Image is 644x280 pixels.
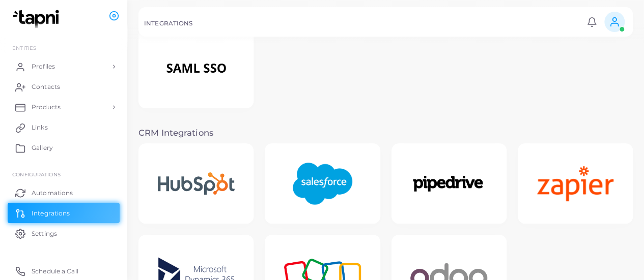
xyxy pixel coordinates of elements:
[8,77,120,97] a: Contacts
[32,123,48,132] span: Links
[32,82,60,91] span: Contacts
[147,162,245,205] img: Hubspot
[32,209,70,218] span: Integrations
[400,163,498,205] img: Pipedrive
[8,223,120,243] a: Settings
[8,182,120,203] a: Automations
[147,48,245,89] img: SAML
[9,10,66,28] img: logo
[138,128,633,138] h3: CRM Integrations
[12,171,61,177] span: Configurations
[12,45,36,51] span: ENTITIES
[32,189,73,198] span: Automations
[8,117,120,138] a: Links
[8,97,120,117] a: Products
[526,155,624,212] img: Zapier
[8,203,120,223] a: Integrations
[8,138,120,158] a: Gallery
[8,56,120,77] a: Profiles
[32,229,57,238] span: Settings
[32,103,61,112] span: Products
[32,62,55,71] span: Profiles
[144,20,192,27] h5: INTEGRATIONS
[32,267,78,276] span: Schedule a Call
[32,143,53,152] span: Gallery
[282,152,363,215] img: Salesforce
